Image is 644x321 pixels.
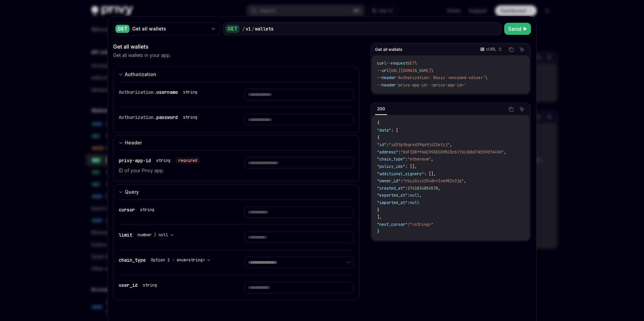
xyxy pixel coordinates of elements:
[438,186,440,191] span: ,
[119,89,156,95] span: Authorization.
[246,25,251,32] div: v1
[377,135,379,140] span: {
[396,82,466,88] span: 'privy-app-id: <privy-app-id>'
[242,25,245,32] div: /
[125,70,156,78] div: Authorization
[119,114,156,120] span: Authorization.
[398,149,400,155] span: :
[113,135,360,150] button: expand input section
[132,25,208,32] div: Get all wallets
[408,156,431,162] span: "ethereum"
[408,61,415,66] span: GET
[119,282,138,288] span: user_id
[113,43,360,51] div: Get all wallets
[377,68,389,73] span: --url
[431,68,433,73] span: \
[485,75,487,80] span: \
[386,61,408,66] span: --request
[377,214,382,220] span: ],
[183,115,197,120] div: string
[424,171,436,177] span: : [],
[377,156,405,162] span: "chain_type"
[183,89,197,95] div: string
[377,82,396,88] span: --header
[377,164,405,169] span: "policy_ids"
[386,142,389,147] span: :
[113,22,220,36] button: GETGet all wallets
[252,25,254,32] div: /
[377,128,391,133] span: "data"
[403,178,464,184] span: "rkiz0ivz254drv1xw982v3jq"
[408,200,410,205] span: :
[405,156,408,162] span: :
[504,149,506,155] span: ,
[119,157,151,164] span: privy-app-id
[377,142,386,147] span: "id"
[140,207,154,212] div: string
[396,75,485,80] span: 'Authorization: Basic <encoded-value>'
[389,142,450,147] span: "id2tptkqrxd39qo9j423etij"
[504,23,531,35] button: Send
[377,120,379,126] span: {
[405,186,408,191] span: :
[410,222,433,227] span: "<string>"
[377,222,408,227] span: "next_cursor"
[119,206,157,213] div: cursor
[377,193,408,198] span: "exported_at"
[119,232,176,238] div: limit
[113,67,360,82] button: expand input section
[415,61,417,66] span: \
[156,89,178,95] span: username
[255,25,274,32] div: wallets
[225,25,239,33] div: GET
[125,139,142,147] div: Header
[119,207,135,213] span: cursor
[431,156,433,162] span: ,
[377,200,408,205] span: "imported_at"
[405,164,417,169] span: : [],
[486,47,496,52] p: cURL
[450,142,452,147] span: ,
[375,47,402,52] span: Get all wallets
[400,178,403,184] span: :
[408,222,410,227] span: :
[408,186,438,191] span: 1741834854578
[143,282,157,288] div: string
[410,193,419,198] span: null
[375,105,387,113] div: 200
[377,178,400,184] span: "owner_id"
[119,282,160,288] div: user_id
[464,178,466,184] span: ,
[156,114,178,120] span: password
[410,200,419,205] span: null
[400,149,504,155] span: "0xF1DBff66C993EE895C8cb176c30b07A559d76496"
[508,25,521,33] span: Send
[377,229,379,234] span: }
[125,188,139,196] div: Query
[119,257,146,263] span: chain_type
[419,193,422,198] span: ,
[119,89,200,95] div: Authorization.username
[518,105,526,114] button: Ask AI
[119,257,213,263] div: chain_type
[113,184,360,199] button: expand input section
[119,114,200,121] div: Authorization.password
[408,193,410,198] span: :
[476,44,505,55] button: cURL
[518,45,526,54] button: Ask AI
[156,158,170,163] div: string
[507,45,516,54] button: Copy the contents from the code block
[113,52,171,59] p: Get all wallets in your app.
[377,149,398,155] span: "address"
[119,167,228,175] p: ID of your Privy app.
[115,25,129,33] div: GET
[377,186,405,191] span: "created_at"
[507,105,516,114] button: Copy the contents from the code block
[391,128,398,133] span: : [
[176,157,200,164] div: required
[389,68,431,73] span: [URL][DOMAIN_NAME]
[377,207,379,213] span: }
[119,232,132,238] span: limit
[377,171,424,177] span: "additional_signers"
[119,157,200,164] div: privy-app-id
